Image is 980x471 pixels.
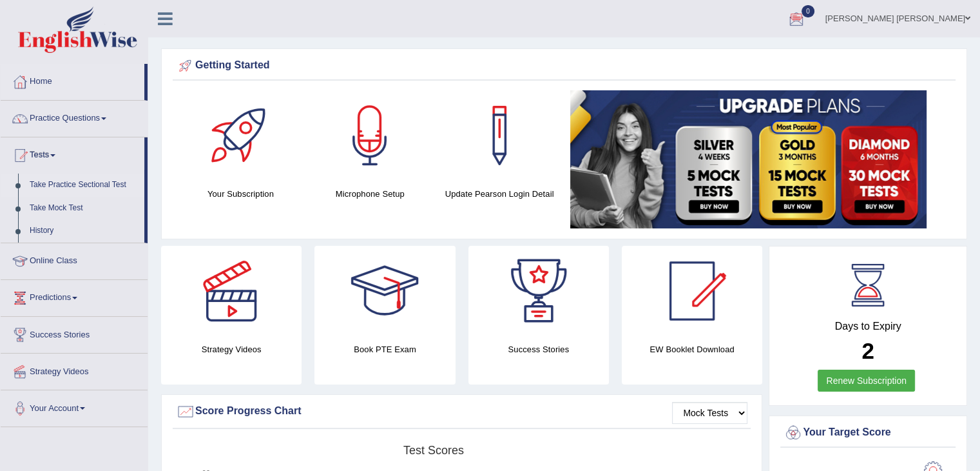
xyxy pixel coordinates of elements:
h4: Microphone Setup [312,187,428,201]
h4: EW Booklet Download [622,343,762,356]
h4: Success Stories [468,343,609,356]
a: Take Mock Test [24,197,144,220]
h4: Book PTE Exam [314,343,455,356]
div: Your Target Score [783,423,952,443]
h4: Your Subscription [182,187,299,201]
b: 2 [861,338,874,363]
a: History [24,219,144,243]
h4: Update Pearson Login Detail [441,187,558,201]
div: Score Progress Chart [176,402,747,421]
a: Tests [1,137,144,170]
a: Success Stories [1,317,148,349]
a: Predictions [1,280,148,312]
a: Online Class [1,243,148,276]
img: small5.jpg [570,90,927,228]
a: Practice Questions [1,101,148,133]
a: Take Practice Sectional Test [24,174,144,197]
tspan: Test scores [403,444,464,457]
h4: Days to Expiry [783,321,952,332]
a: Strategy Videos [1,354,148,386]
a: Home [1,64,144,96]
a: Renew Subscription [818,370,915,392]
h4: Strategy Videos [161,343,302,356]
a: Your Account [1,390,148,423]
span: 0 [802,5,814,17]
div: Getting Started [176,56,952,75]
